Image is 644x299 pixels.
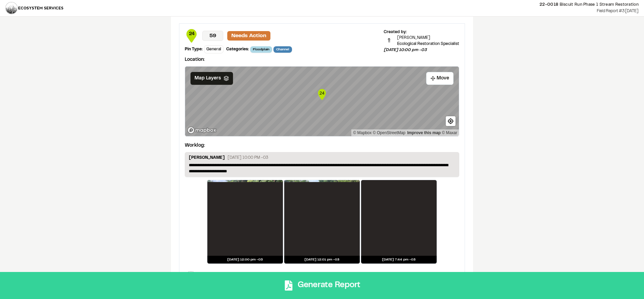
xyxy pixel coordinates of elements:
div: [DATE] 12:01 pm -03 [284,256,360,264]
a: Mapbox logo [187,126,217,134]
div: Map marker [317,88,327,101]
a: OpenStreetMap [373,130,406,135]
canvas: Map [185,67,459,136]
p: Worklog: [185,142,205,149]
p: [PERSON_NAME] [397,35,459,41]
p: Needs Action [227,31,270,41]
p: Biscuit Run Phase 1 Stream Restoration [69,2,639,8]
span: Channel [273,46,292,53]
span: Map Layers [195,75,221,82]
a: [DATE] 12:00 pm -03 [207,180,283,264]
div: [DATE] 12:00 pm -03 [207,256,283,264]
a: [DATE] 12:01 pm -03 [284,180,360,264]
a: Mapbox [353,130,372,135]
p: [DATE] 10:00 pm -03 [384,47,459,53]
p: Field Report #3 [DATE] [69,8,639,15]
div: Created by: [384,29,459,35]
a: [DATE] 7:44 pm -03 [361,180,437,264]
text: 24 [319,91,324,96]
a: Map feedback [407,130,441,135]
div: General [204,45,224,53]
span: 22-0018 [539,3,558,6]
span: Floodplain [250,46,272,53]
img: download [5,2,64,14]
div: [DATE] 7:44 pm -03 [361,256,437,264]
p: Location: [185,56,459,64]
p: [DATE] 10:00 PM -03 [228,155,268,161]
a: Maxar [442,130,457,135]
button: Move [426,72,453,85]
p: Ecological Restoration Specialist [397,41,459,47]
button: Find my location [446,116,456,126]
p: Biscuit Run Phase 1 Stream Restoration [249,271,459,277]
p: [PERSON_NAME] [189,155,225,162]
div: Categories: [226,46,249,52]
div: Pin Type: [185,46,203,52]
img: download [185,271,243,283]
span: 24 [185,30,198,38]
p: 59 [202,31,223,41]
